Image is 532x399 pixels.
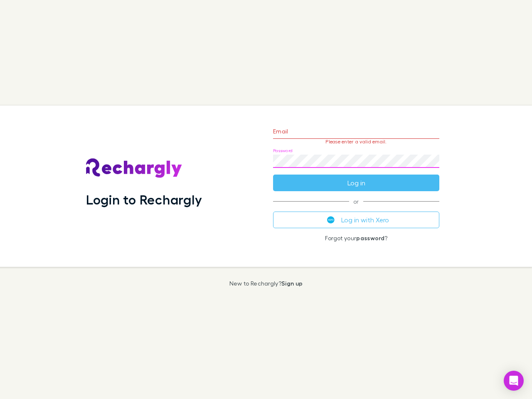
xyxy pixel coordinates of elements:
[86,158,182,178] img: Rechargly's Logo
[273,148,293,154] label: Password
[504,371,524,391] div: Open Intercom Messenger
[273,139,439,145] p: Please enter a valid email.
[327,216,335,224] img: Xero's logo
[356,234,384,241] a: password
[229,280,303,287] p: New to Rechargly?
[273,201,439,202] span: or
[273,235,439,241] p: Forgot your ?
[86,192,202,207] h1: Login to Rechargly
[281,280,303,287] a: Sign up
[273,175,439,191] button: Log in
[273,212,439,228] button: Log in with Xero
